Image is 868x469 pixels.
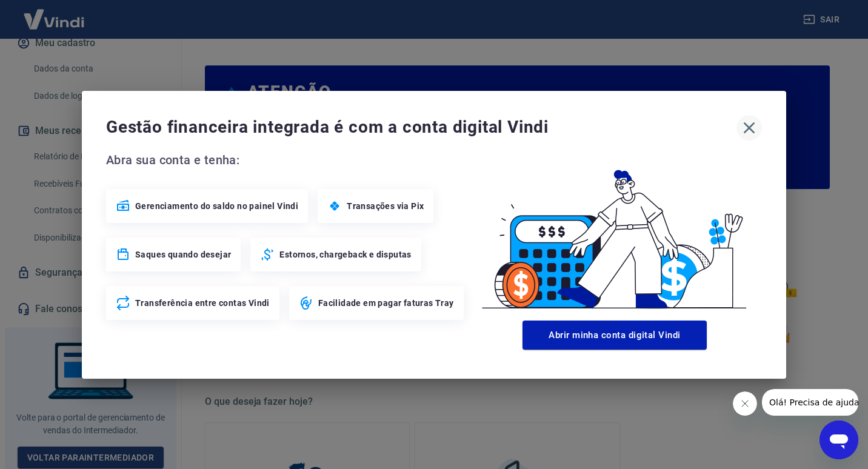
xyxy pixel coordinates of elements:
[762,389,858,416] iframe: Mensagem da empresa
[522,321,707,350] button: Abrir minha conta digital Vindi
[347,200,424,212] span: Transações via Pix
[733,391,757,416] iframe: Fechar mensagem
[135,297,270,309] span: Transferência entre contas Vindi
[820,421,858,459] iframe: Botão para abrir a janela de mensagens
[467,150,762,316] img: Good Billing
[135,200,298,212] span: Gerenciamento do saldo no painel Vindi
[279,248,411,261] span: Estornos, chargeback e disputas
[7,8,102,18] span: Olá! Precisa de ajuda?
[106,150,467,170] span: Abra sua conta e tenha:
[135,248,231,261] span: Saques quando desejar
[106,115,736,139] span: Gestão financeira integrada é com a conta digital Vindi
[318,297,454,309] span: Facilidade em pagar faturas Tray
